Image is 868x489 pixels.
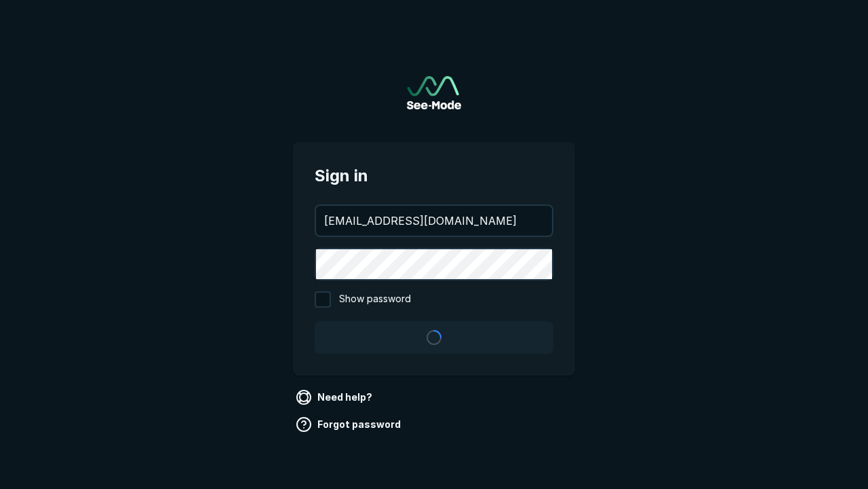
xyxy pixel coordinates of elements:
a: Need help? [293,386,378,408]
span: Sign in [315,164,553,188]
img: See-Mode Logo [407,76,461,109]
a: Forgot password [293,414,406,435]
input: your@email.com [316,206,552,236]
span: Show password [339,291,411,308]
a: Go to sign in [407,76,461,109]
